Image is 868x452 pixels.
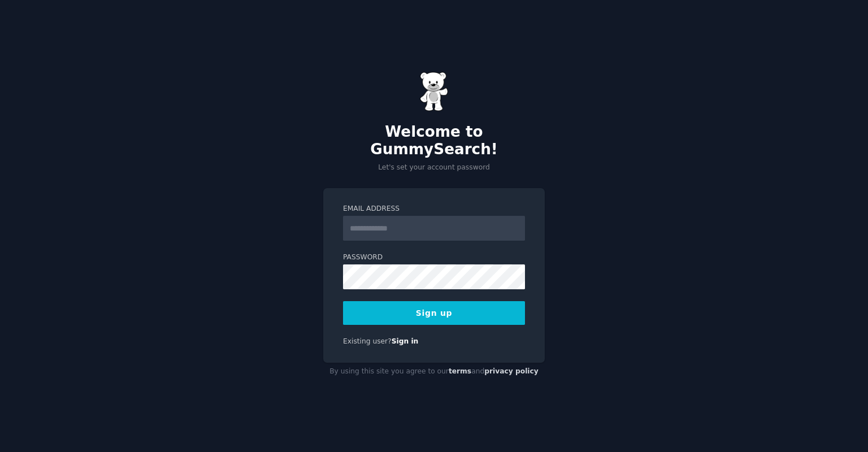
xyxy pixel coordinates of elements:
p: Let's set your account password [323,163,545,173]
span: Existing user? [343,337,392,345]
h2: Welcome to GummySearch! [323,123,545,159]
label: Email Address [343,204,525,214]
div: By using this site you agree to our and [323,363,545,381]
a: privacy policy [484,367,539,375]
a: Sign in [392,337,419,345]
img: Gummy Bear [420,72,448,111]
label: Password [343,253,525,263]
a: terms [449,367,471,375]
button: Sign up [343,301,525,325]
